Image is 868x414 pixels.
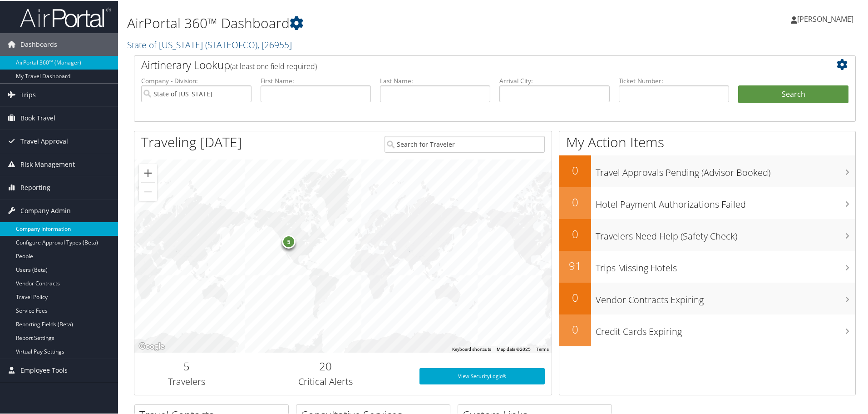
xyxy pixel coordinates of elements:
[596,193,855,210] h3: Hotel Payment Authorizations Failed
[20,358,68,381] span: Employee Tools
[559,321,591,336] h2: 0
[559,132,855,151] h1: My Action Items
[791,5,863,32] a: [PERSON_NAME]
[282,234,296,248] div: 5
[385,135,545,152] input: Search for Traveler
[559,155,855,186] a: 0Travel Approvals Pending (Advisor Booked)
[141,374,232,387] h3: Travelers
[127,38,292,50] a: State of [US_STATE]
[559,218,855,250] a: 0Travelers Need Help (Safety Check)
[559,257,591,273] h2: 91
[559,282,855,314] a: 0Vendor Contracts Expiring
[596,161,855,178] h3: Travel Approvals Pending (Advisor Booked)
[559,225,591,241] h2: 0
[797,13,853,23] span: [PERSON_NAME]
[20,129,68,152] span: Travel Approval
[559,289,591,304] h2: 0
[20,83,36,105] span: Trips
[596,288,855,305] h3: Vendor Contracts Expiring
[499,75,610,85] label: Arrival City:
[20,175,50,198] span: Reporting
[596,320,855,337] h3: Credit Cards Expiring
[137,340,167,352] img: Google
[738,85,848,103] button: Search
[20,6,111,27] img: airportal-logo.png
[246,358,406,373] h2: 20
[559,314,855,345] a: 0Credit Cards Expiring
[230,60,317,70] span: (at least one field required)
[619,75,729,85] label: Ticket Number:
[20,199,71,221] span: Company Admin
[536,346,549,351] a: Terms (opens in new tab)
[559,250,855,282] a: 91Trips Missing Hotels
[20,106,55,129] span: Book Travel
[380,75,490,85] label: Last Name:
[141,75,252,85] label: Company - Division:
[139,163,157,181] button: Zoom in
[596,224,855,242] h3: Travelers Need Help (Safety Check)
[137,340,167,352] a: Open this area in Google Maps (opens a new window)
[246,374,406,387] h3: Critical Alerts
[419,367,545,384] a: View SecurityLogic®
[559,186,855,218] a: 0Hotel Payment Authorizations Failed
[559,162,591,177] h2: 0
[141,358,232,373] h2: 5
[127,13,617,32] h1: AirPortal 360™ Dashboard
[141,56,789,72] h2: Airtinerary Lookup
[20,32,57,55] span: Dashboards
[205,38,257,50] span: ( STATEOFCO )
[257,38,292,50] span: , [ 26955 ]
[20,152,75,175] span: Risk Management
[261,75,371,85] label: First Name:
[139,182,157,200] button: Zoom out
[497,346,531,351] span: Map data ©2025
[596,256,855,274] h3: Trips Missing Hotels
[141,132,242,151] h1: Traveling [DATE]
[559,194,591,209] h2: 0
[452,345,491,352] button: Keyboard shortcuts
